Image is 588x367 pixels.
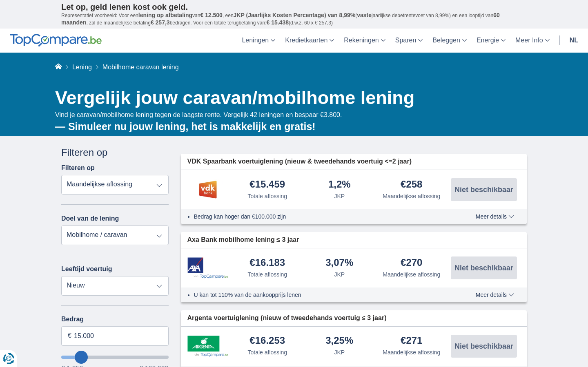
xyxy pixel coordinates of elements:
[565,29,583,53] a: nl
[249,258,285,269] div: €16.183
[187,257,228,279] img: product.pl.alt Axa Bank
[325,336,353,347] div: 3,25%
[61,12,500,26] span: 60 maanden
[334,348,345,356] div: JKP
[476,214,514,219] span: Meer details
[237,29,280,53] a: Leningen
[249,336,285,347] div: €16.253
[454,186,513,193] span: Niet beschikbaar
[61,265,112,273] label: Leeftijd voertuig
[61,215,119,222] label: Doel van de lening
[334,270,345,279] div: JKP
[151,19,170,26] span: € 257,3
[61,356,169,359] input: wantToBorrow
[200,12,223,18] span: € 12.500
[249,179,285,190] div: €15.459
[61,12,527,27] p: Representatief voorbeeld: Voor een van , een ( jaarlijkse debetrentevoet van 8,99%) en een loopti...
[55,64,62,71] a: Home
[187,336,228,357] img: product.pl.alt Argenta
[328,179,351,190] div: 1,2%
[339,29,390,53] a: Rekeningen
[454,264,513,272] span: Niet beschikbaar
[470,213,520,220] button: Meer details
[61,316,169,323] label: Bedrag
[334,192,345,200] div: JKP
[55,111,527,134] div: Vind je caravan/mobilhome lening tegen de laagste rente. Vergelijk 42 leningen en bespaar €3.800.
[187,157,412,166] span: VDK Spaarbank voertuiglening (nieuw & tweedehands voertuig <=2 jaar)
[383,192,440,200] div: Maandelijkse aflossing
[401,258,422,269] div: €270
[451,335,517,358] button: Niet beschikbaar
[451,178,517,201] button: Niet beschikbaar
[454,343,513,350] span: Niet beschikbaar
[280,29,339,53] a: Kredietkaarten
[72,64,92,71] a: Lening
[138,12,192,18] span: lening op afbetaling
[451,256,517,279] button: Niet beschikbaar
[247,270,287,279] div: Totale aflossing
[61,164,95,172] label: Filteren op
[55,121,316,132] b: — Simuleer nu jouw lening, het is makkelijk en gratis!
[194,212,446,221] li: Bedrag kan hoger dan €100.000 zijn
[401,336,422,347] div: €271
[234,12,356,18] span: JKP (Jaarlijks Kosten Percentage) van 8,99%
[470,292,520,298] button: Meer details
[10,34,102,47] img: TopCompare
[187,179,228,200] img: product.pl.alt VDK bank
[247,192,287,200] div: Totale aflossing
[247,348,287,356] div: Totale aflossing
[390,29,428,53] a: Sparen
[266,19,289,26] span: € 15.438
[102,64,179,71] span: Mobilhome caravan lening
[325,258,353,269] div: 3,07%
[510,29,555,53] a: Meer Info
[476,292,514,298] span: Meer details
[383,270,440,279] div: Maandelijkse aflossing
[383,348,440,356] div: Maandelijkse aflossing
[401,179,422,190] div: €258
[194,291,446,299] li: U kan tot 110% van de aankoopprijs lenen
[187,235,299,245] span: Axa Bank mobilhome lening ≤ 3 jaar
[428,29,472,53] a: Beleggen
[61,146,169,159] div: Filteren op
[55,85,527,111] h1: Vergelijk jouw caravan/mobilhome lening
[61,2,527,12] p: Let op, geld lenen kost ook geld.
[187,314,387,323] span: Argenta voertuiglening (nieuw of tweedehands voertuig ≤ 3 jaar)
[357,12,372,18] span: vaste
[472,29,510,53] a: Energie
[68,331,71,340] span: €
